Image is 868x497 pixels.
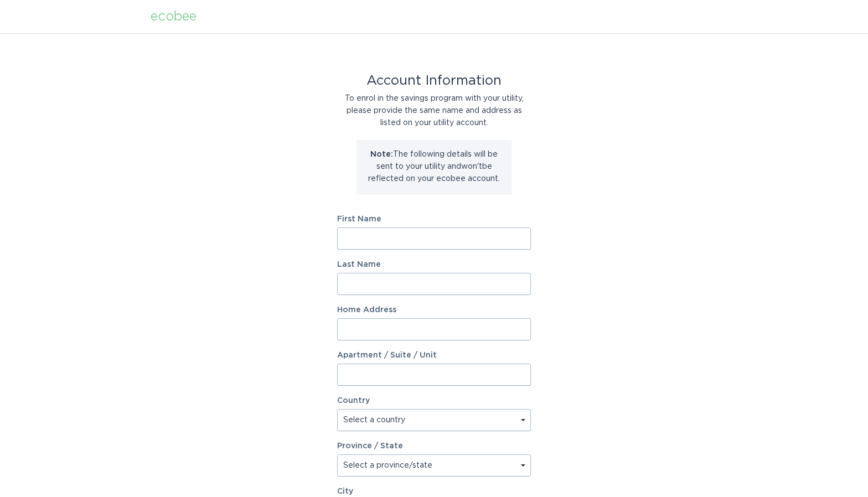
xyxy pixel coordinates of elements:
[337,306,531,314] label: Home Address
[337,75,531,87] div: Account Information
[370,151,393,158] strong: Note:
[151,11,197,23] div: ecobee
[365,148,503,185] p: The following details will be sent to your utility and won't be reflected on your ecobee account.
[337,397,370,405] label: Country
[337,442,403,450] label: Province / State
[337,351,531,359] label: Apartment / Suite / Unit
[337,215,531,223] label: First Name
[337,488,531,495] label: City
[337,261,531,268] label: Last Name
[337,92,531,129] div: To enrol in the savings program with your utility, please provide the same name and address as li...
